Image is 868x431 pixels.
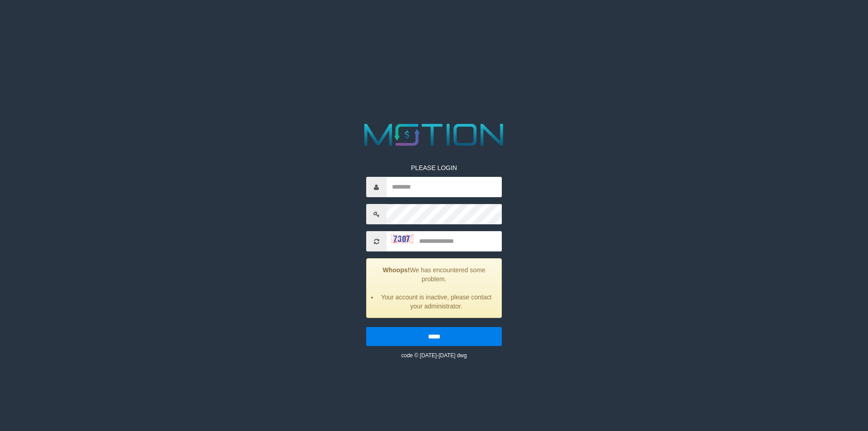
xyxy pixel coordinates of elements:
strong: Whoops! [383,266,410,274]
div: We has encountered some problem. [366,258,502,318]
small: code © [DATE]-[DATE] dwg [401,352,467,359]
img: captcha [391,234,414,243]
img: MOTION_logo.png [358,120,510,150]
li: Your account is inactive, please contact your administrator. [378,293,495,311]
p: PLEASE LOGIN [366,163,502,172]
